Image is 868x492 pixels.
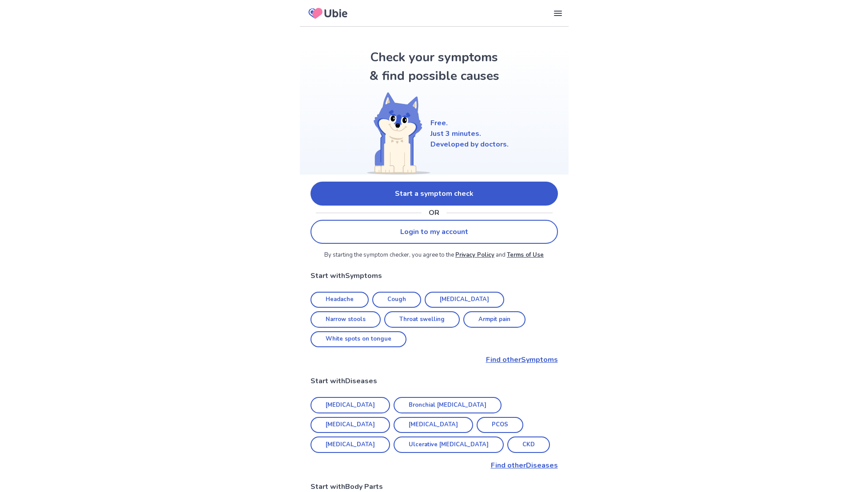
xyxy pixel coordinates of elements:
a: Find otherSymptoms [311,354,558,365]
p: Just 3 minutes. [430,128,509,139]
a: Find otherDiseases [311,460,558,471]
a: Throat swelling [384,311,460,328]
p: Start with Symptoms [311,270,558,281]
p: Developed by doctors. [430,139,509,150]
p: Free. [430,118,509,128]
a: Armpit pain [463,311,526,328]
a: [MEDICAL_DATA] [311,436,390,453]
a: [MEDICAL_DATA] [425,292,504,308]
p: Find other Diseases [311,460,558,471]
a: Login to my account [311,220,558,244]
p: OR [429,207,439,218]
p: Start with Body Parts [311,481,558,492]
a: [MEDICAL_DATA] [311,417,390,433]
a: CKD [507,436,550,453]
img: Shiba (Welcome) [359,92,430,175]
p: By starting the symptom checker, you agree to the and [311,251,558,260]
a: Privacy Policy [455,251,494,259]
a: Start a symptom check [311,182,558,206]
a: [MEDICAL_DATA] [394,417,473,433]
a: Narrow stools [311,311,381,328]
p: Find other Symptoms [311,354,558,365]
a: Terms of Use [507,251,544,259]
a: White spots on tongue [311,331,406,348]
a: Cough [372,292,421,308]
h1: Check your symptoms & find possible causes [367,48,501,85]
a: Ulcerative [MEDICAL_DATA] [394,436,504,453]
a: Headache [311,292,369,308]
a: PCOS [477,417,523,433]
a: Bronchial [MEDICAL_DATA] [394,397,502,413]
p: Start with Diseases [311,376,558,386]
a: [MEDICAL_DATA] [311,397,390,413]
